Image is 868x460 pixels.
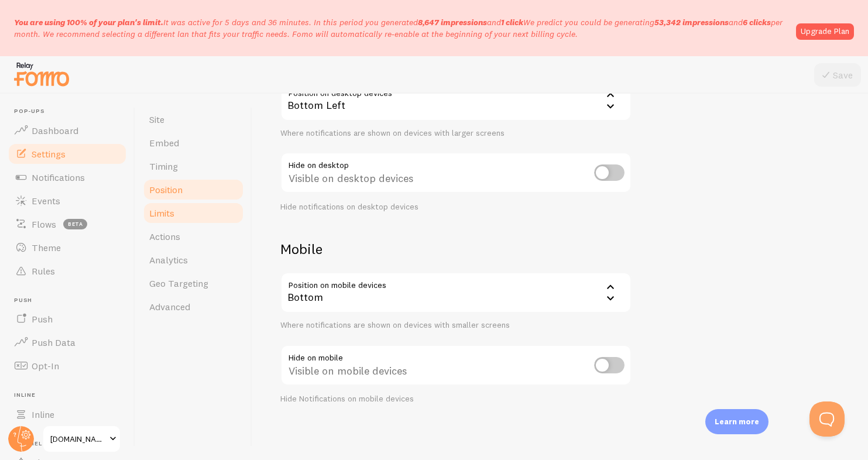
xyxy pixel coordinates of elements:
div: Bottom [280,272,632,313]
div: Bottom Left [280,80,632,121]
span: You are using 100% of your plan's limit. [14,17,163,28]
span: Theme [32,242,61,253]
span: [DOMAIN_NAME] [50,432,106,446]
div: Hide notifications on desktop devices [280,202,632,212]
span: Actions [149,231,180,242]
b: 53,342 impressions [654,17,729,28]
span: Flows [32,218,56,230]
b: 8,647 impressions [418,17,487,28]
a: Timing [142,155,245,178]
img: fomo-relay-logo-orange.svg [12,59,71,89]
span: Geo Targeting [149,277,208,289]
a: Rules [7,259,128,283]
p: It was active for 5 days and 36 minutes. In this period you generated We predict you could be gen... [14,16,789,40]
p: Learn more [715,416,759,427]
span: Push Data [32,337,76,348]
div: Visible on mobile devices [280,345,632,387]
span: Embed [149,137,179,149]
div: Learn more [705,409,768,434]
a: Analytics [142,248,245,272]
span: and [654,17,771,28]
span: Pop-ups [14,108,128,115]
div: Visible on desktop devices [280,152,632,195]
a: Dashboard [7,119,128,142]
span: Push [14,297,128,304]
b: 6 clicks [743,17,771,28]
iframe: Help Scout Beacon - Open [809,401,845,437]
span: Notifications [32,171,85,183]
a: Geo Targeting [142,272,245,295]
a: Opt-In [7,354,128,377]
a: Inline [7,403,128,426]
span: Timing [149,160,178,172]
a: Push Data [7,331,128,354]
a: Events [7,189,128,212]
span: Analytics [149,254,188,266]
span: beta [63,219,87,229]
span: Inline [32,408,54,420]
b: 1 click [501,17,523,28]
span: Dashboard [32,125,78,136]
div: Hide Notifications on mobile devices [280,394,632,404]
span: and [418,17,523,28]
a: Actions [142,225,245,248]
div: Where notifications are shown on devices with smaller screens [280,320,632,331]
span: Position [149,184,183,195]
a: Site [142,108,245,131]
a: Position [142,178,245,201]
span: Inline [14,392,128,399]
span: Push [32,313,53,325]
span: Site [149,114,164,125]
span: Opt-In [32,360,59,372]
span: Events [32,195,60,207]
span: Rules [32,265,55,277]
a: Notifications [7,166,128,189]
span: Settings [32,148,66,160]
a: Flows beta [7,212,128,236]
div: Where notifications are shown on devices with larger screens [280,128,632,139]
a: Settings [7,142,128,166]
h2: Mobile [280,240,632,258]
a: Embed [142,131,245,155]
a: Theme [7,236,128,259]
a: Limits [142,201,245,225]
a: Push [7,307,128,331]
span: Advanced [149,301,190,313]
span: Limits [149,207,174,219]
a: [DOMAIN_NAME] [42,425,121,453]
a: Advanced [142,295,245,318]
a: Upgrade Plan [796,23,854,40]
